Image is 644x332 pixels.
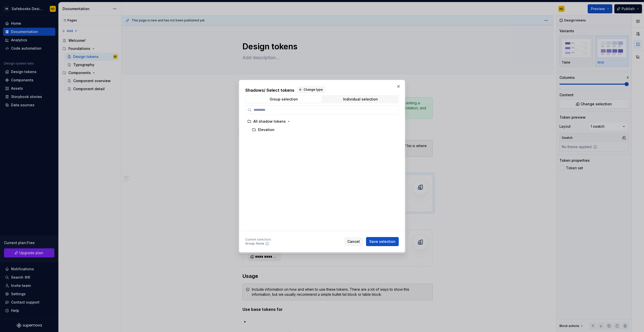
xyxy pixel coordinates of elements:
[347,239,360,244] span: Cancel
[245,238,271,242] div: Current selection :
[369,239,395,244] span: Save selection
[344,237,363,246] button: Cancel
[343,97,378,101] div: Individual selection
[245,86,399,93] h2: Shadows / Select tokens
[245,242,264,246] div: Group: None
[297,86,325,93] button: Change type
[366,237,399,246] button: Save selection
[304,88,323,92] span: Change type
[270,97,298,101] div: Group selection
[258,127,274,132] div: Elevation
[253,119,286,124] div: All shadow tokens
